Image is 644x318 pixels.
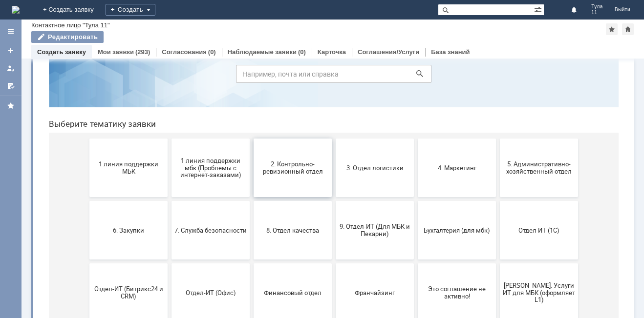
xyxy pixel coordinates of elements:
header: Выберите тематику заявки [8,98,578,107]
span: 2. Контрольно-ревизионный отдел [215,139,288,154]
button: Отдел-ИТ (Битрикс24 и CRM) [48,242,127,300]
div: Создать [106,4,155,16]
a: Согласования [162,48,207,56]
button: 4. Маркетинг [377,117,455,176]
div: Добавить в избранное [606,23,618,35]
a: Карточка [318,48,346,56]
span: 4. Маркетинг [380,142,452,150]
a: Мои заявки [3,60,19,76]
a: Создать заявку [37,48,86,56]
button: 7. Служба безопасности [130,179,209,238]
span: 7. Служба безопасности [133,205,206,212]
a: Мои согласования [3,78,19,94]
label: Воспользуйтесь поиском [195,24,390,34]
div: Сделать домашней страницей [622,23,634,35]
a: Создать заявку [3,43,19,59]
a: База знаний [431,48,470,56]
button: 1 линия поддержки МБК [48,117,127,176]
span: Отдел-ИТ (Офис) [133,267,206,275]
button: Отдел ИТ (1С) [459,179,537,238]
button: 3. Отдел логистики [295,117,373,176]
span: [PERSON_NAME]. Услуги ИТ для МБК (оформляет L1) [462,260,534,282]
button: Бухгалтерия (для мбк) [377,179,455,238]
a: Мои заявки [98,48,134,56]
span: Расширенный поиск [534,4,544,14]
div: (0) [298,48,306,56]
span: 11 [591,10,603,16]
span: Франчайзинг [298,267,370,275]
a: Наблюдаемые заявки [228,48,297,56]
a: Перейти на домашнюю страницу [12,6,20,14]
button: 5. Административно-хозяйственный отдел [459,117,537,176]
div: Контактное лицо "Тула 11" [31,21,110,29]
span: 6. Закупки [51,205,124,212]
span: 1 линия поддержки МБК [51,139,124,154]
span: Финансовый отдел [215,267,288,275]
div: (293) [135,48,150,56]
a: Соглашения/Услуги [358,48,419,56]
button: Финансовый отдел [213,242,291,300]
button: Франчайзинг [295,242,373,300]
span: Отдел ИТ (1С) [462,205,534,212]
button: 2. Контрольно-ревизионный отдел [213,117,291,176]
button: 9. Отдел-ИТ (Для МБК и Пекарни) [295,179,373,238]
button: Это соглашение не активно! [377,242,455,300]
button: Отдел-ИТ (Офис) [130,242,209,300]
input: Например, почта или справка [195,43,390,61]
span: Бухгалтерия (для мбк) [380,205,452,212]
span: 5. Административно-хозяйственный отдел [462,139,534,154]
span: 8. Отдел качества [215,205,288,212]
span: Это соглашение не активно! [380,264,452,278]
div: (0) [208,48,216,56]
span: 9. Отдел-ИТ (Для МБК и Пекарни) [298,201,370,216]
button: 1 линия поддержки мбк (Проблемы с интернет-заказами) [130,117,209,176]
span: Тула [591,4,603,10]
button: 8. Отдел качества [213,179,291,238]
span: Отдел-ИТ (Битрикс24 и CRM) [51,264,124,278]
button: 6. Закупки [48,179,127,238]
span: 1 линия поддержки мбк (Проблемы с интернет-заказами) [133,135,206,157]
span: 3. Отдел логистики [298,142,370,150]
button: [PERSON_NAME]. Услуги ИТ для МБК (оформляет L1) [459,242,537,300]
img: logo [12,6,20,14]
